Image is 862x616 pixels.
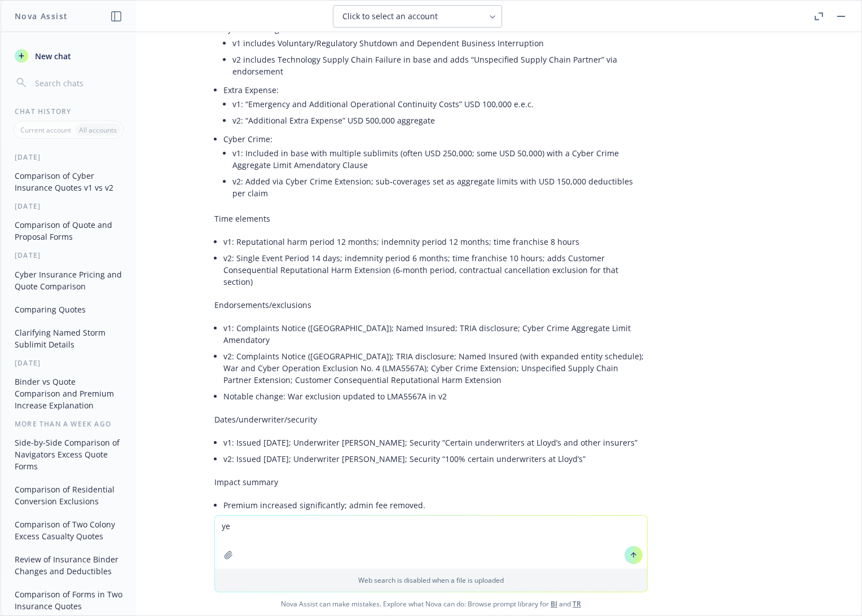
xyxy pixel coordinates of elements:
[10,300,127,319] button: Comparing Quotes
[232,51,648,80] li: v2 includes Technology Supply Chain Failure in base and adds “Unspecified Supply Chain Partner” v...
[223,513,648,530] li: Retentions increased materially (USD 5,000 aggregate in v1 vs USD 150,000 per claim in v2).
[20,125,71,135] p: Current account
[10,550,127,580] button: Review of Insurance Binder Changes and Deductibles
[10,46,127,66] button: New chat
[33,50,71,62] span: New chat
[5,592,857,615] span: Nova Assist can make mistakes. Explore what Nova can do: Browse prompt library for and
[10,265,127,296] button: Cyber Insurance Pricing and Quote Comparison
[214,413,648,425] p: Dates/underwriter/security
[1,250,136,260] div: [DATE]
[10,480,127,511] button: Comparison of Residential Conversion Exclusions
[551,599,557,609] a: BI
[232,173,648,201] li: v2: Added via Cyber Crime Extension; sub‑coverages set as aggregate limits with USD 150,000 deduc...
[1,201,136,211] div: [DATE]
[223,21,648,82] li: System Damage/BI:
[223,320,648,348] li: v1: Complaints Notice ([GEOGRAPHIC_DATA]); Named Insured; TRIA disclosure; Cyber Crime Aggregate ...
[223,348,648,388] li: v2: Complaints Notice ([GEOGRAPHIC_DATA]); TRIA disclosure; Named Insured (with expanded entity s...
[10,166,127,197] button: Comparison of Cyber Insurance Quotes v1 vs v2
[232,96,648,112] li: v1: “Emergency and Additional Operational Continuity Costs” USD 100,000 e.e.c.
[10,215,127,246] button: Comparison of Quote and Proposal Forms
[214,476,648,488] p: Impact summary
[1,419,136,429] div: More than a week ago
[10,585,127,615] button: Comparison of Forms in Two Insurance Quotes
[214,299,648,311] p: Endorsements/exclusions
[232,112,648,129] li: v2: “Additional Extra Expense” USD 500,000 aggregate
[1,358,136,368] div: [DATE]
[232,35,648,51] li: v1 includes Voluntary/Regulatory Shutdown and Dependent Business Interruption
[222,575,640,585] p: Web search is disabled when a file is uploaded
[223,388,648,404] li: Notable change: War exclusion updated to LMA5567A in v2
[573,599,581,609] a: TR
[15,10,68,22] h1: Nova Assist
[223,250,648,290] li: v2: Single Event Period 14 days; indemnity period 6 months; time franchise 10 hours; adds Custome...
[215,516,647,569] textarea: ye
[342,11,438,22] span: Click to select an account
[223,497,648,513] li: Premium increased significantly; admin fee removed.
[10,515,127,545] button: Comparison of Two Colony Excess Casualty Quotes
[1,152,136,162] div: [DATE]
[223,451,648,467] li: v2: Issued [DATE]; Underwriter [PERSON_NAME]; Security “100% certain underwriters at Lloyd’s”
[333,5,502,28] button: Click to select an account
[1,107,136,116] div: Chat History
[10,323,127,354] button: Clarifying Named Storm Sublimit Details
[223,131,648,204] li: Cyber Crime:
[33,75,122,91] input: Search chats
[223,82,648,131] li: Extra Expense:
[79,125,117,135] p: All accounts
[214,213,648,225] p: Time elements
[223,434,648,451] li: v1: Issued [DATE]; Underwriter [PERSON_NAME]; Security “Certain underwriters at Lloyd’s and other...
[10,433,127,476] button: Side-by-Side Comparison of Navigators Excess Quote Forms
[10,372,127,415] button: Binder vs Quote Comparison and Premium Increase Explanation
[232,145,648,173] li: v1: Included in base with multiple sublimits (often USD 250,000; some USD 50,000) with a Cyber Cr...
[223,234,648,250] li: v1: Reputational harm period 12 months; indemnity period 12 months; time franchise 8 hours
